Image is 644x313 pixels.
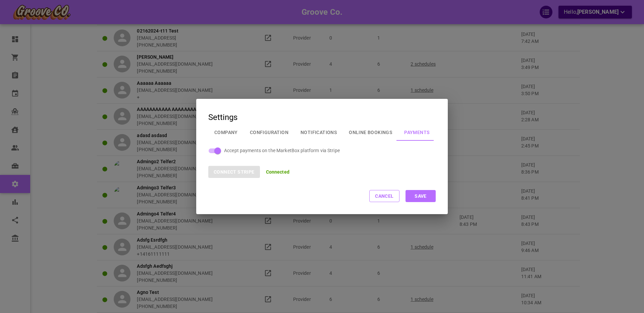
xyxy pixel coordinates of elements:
h3: Settings [208,111,237,124]
button: Cancel [369,190,399,202]
button: Company [208,124,244,141]
button: Payments [398,124,435,141]
span: Accept payments on the MarketBox platform via Stripe [224,147,340,154]
button: Online Bookings [343,124,398,141]
button: Notifications [294,124,343,141]
button: Configuration [244,124,294,141]
p: Connected [266,169,289,175]
button: Save [406,190,436,202]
